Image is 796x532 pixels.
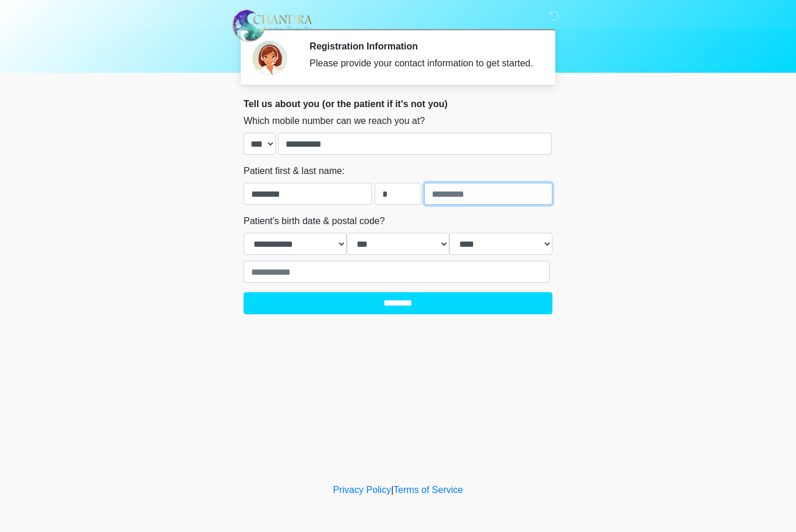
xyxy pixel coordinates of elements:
a: | [391,485,393,495]
img: Chandra Aesthetic Beauty Bar Logo [232,9,312,42]
label: Patient first & last name: [244,164,344,178]
h2: Tell us about you (or the patient if it's not you) [244,98,552,109]
a: Privacy Policy [333,485,392,495]
label: Patient's birth date & postal code? [244,214,385,228]
div: Please provide your contact information to get started. [309,56,535,70]
img: Agent Avatar [252,41,287,76]
label: Which mobile number can we reach you at? [244,114,425,128]
a: Terms of Service [393,485,463,495]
